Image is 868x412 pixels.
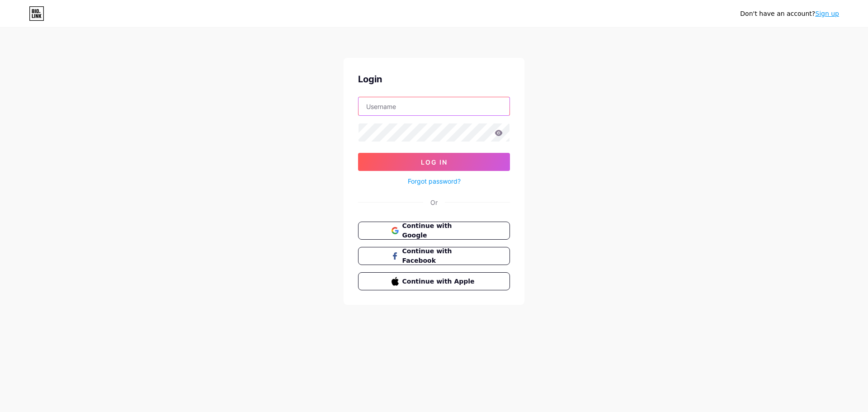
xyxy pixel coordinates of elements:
span: Continue with Google [402,221,477,240]
button: Continue with Google [358,222,510,240]
div: Login [358,72,510,86]
button: Continue with Apple [358,272,510,290]
span: Log In [421,158,448,166]
span: Continue with Facebook [402,246,477,265]
input: Username [359,97,509,115]
div: Don't have an account? [740,9,839,19]
div: Or [430,198,438,207]
a: Forgot password? [408,176,461,186]
button: Log In [358,153,510,171]
button: Continue with Facebook [358,247,510,265]
a: Sign up [815,10,839,17]
span: Continue with Apple [402,277,477,286]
